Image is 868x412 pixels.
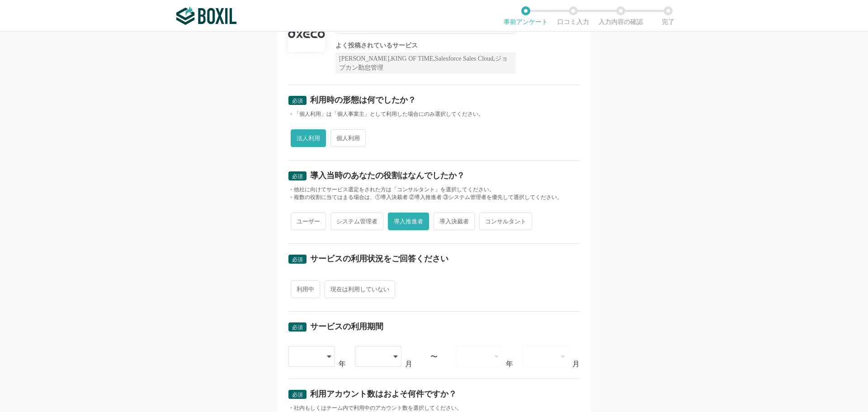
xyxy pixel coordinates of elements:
div: よく投稿されているサービス [335,43,516,49]
div: ・「個人利用」は「個人事業主」として利用した場合にのみ選択してください。 [288,110,580,118]
div: 年 [339,360,346,368]
div: サービスの利用状況をご回答ください [310,255,448,263]
span: 個人利用 [330,129,366,147]
span: コンサルタント [479,213,532,230]
span: システム管理者 [330,213,383,230]
div: 利用アカウント数はおよそ何件ですか？ [310,390,457,398]
li: 口コミ入力 [549,6,597,25]
span: 導入決裁者 [434,213,475,230]
span: 必須 [292,256,303,263]
li: 完了 [644,6,692,25]
li: 入力内容の確認 [597,6,644,25]
span: 導入推進者 [388,213,429,230]
div: [PERSON_NAME],KING OF TIME,Salesforce Sales Cloud,ジョブカン勤怠管理 [335,52,516,74]
span: 必須 [292,98,303,104]
li: 事前アンケート [502,6,549,25]
div: ・複数の役割に当てはまる場合は、①導入決裁者 ②導入推進者 ③システム管理者を優先して選択してください。 [288,194,580,201]
img: ボクシルSaaS_ロゴ [176,7,236,25]
div: 月 [572,360,580,368]
div: 導入当時のあなたの役割はなんでしたか？ [310,171,465,180]
span: ユーザー [291,213,326,230]
div: 〜 [430,353,438,360]
div: 年 [506,360,513,368]
div: 月 [405,360,412,368]
span: 現在は利用していない [325,280,395,298]
span: 必須 [292,173,303,180]
span: 必須 [292,392,303,398]
div: 利用時の形態は何でしたか？ [310,96,416,104]
span: 利用中 [291,280,320,298]
div: サービスの利用期間 [310,322,383,331]
span: 必須 [292,324,303,331]
div: ・社内もしくはチーム内で利用中のアカウント数を選択してください。 [288,404,580,412]
div: ・他社に向けてサービス選定をされた方は「コンサルタント」を選択してください。 [288,186,580,194]
span: 法人利用 [291,129,326,147]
